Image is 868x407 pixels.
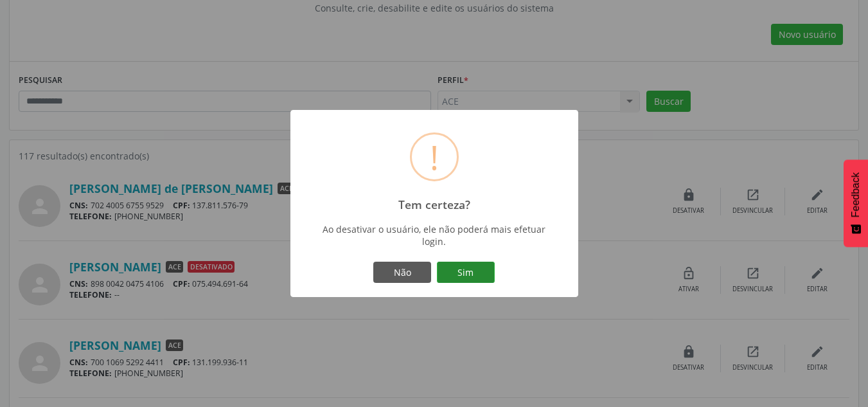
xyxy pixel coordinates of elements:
[850,172,862,217] span: Feedback
[437,262,495,284] button: Sim
[398,198,470,212] h2: Tem certeza?
[315,223,552,248] div: Ao desativar o usuário, ele não poderá mais efetuar login.
[844,159,868,247] button: Feedback - Mostrar pesquisa
[430,134,439,179] div: !
[373,262,431,284] button: Não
